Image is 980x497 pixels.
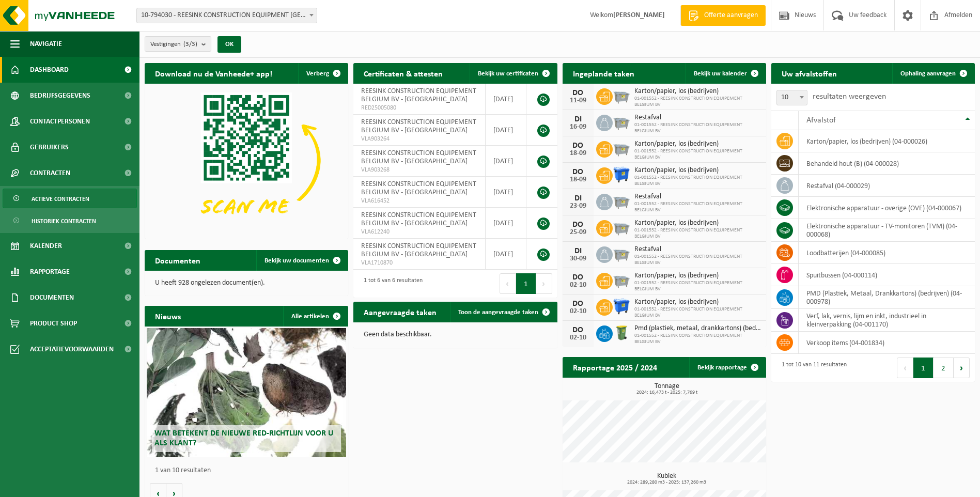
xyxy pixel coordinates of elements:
[298,63,347,84] button: Verberg
[136,8,317,23] span: 10-794030 - REESINK CONSTRUCTION EQUIPMENT BELGIUM BV - HAMME
[613,245,630,262] img: WB-2500-GAL-GY-01
[283,306,347,327] a: Alle artikelen
[500,273,516,294] button: Previous
[361,166,477,174] span: VLA903268
[568,194,588,203] div: DI
[634,122,761,134] span: 01-001552 - REESINK CONSTRUCTION EQUIPEMENT BELGIUM BV
[30,336,114,362] span: Acceptatievoorwaarden
[361,242,476,258] span: REESINK CONSTRUCTION EQUIPEMENT BELGIUM BV - [GEOGRAPHIC_DATA]
[361,197,477,205] span: VLA616452
[799,286,975,309] td: PMD (Plastiek, Metaal, Drankkartons) (bedrijven) (04-000978)
[568,229,588,236] div: 25-09
[613,271,630,289] img: WB-2500-GAL-GY-01
[613,219,630,236] img: WB-2500-GAL-GY-01
[613,139,630,157] img: WB-2500-GAL-GY-01
[777,90,807,105] span: 10
[353,302,447,322] h2: Aangevraagde taken
[634,193,761,201] span: Restafval
[145,250,211,270] h2: Documenten
[486,84,526,115] td: [DATE]
[30,233,62,259] span: Kalender
[450,302,556,322] a: Toon de aangevraagde taken
[470,63,556,84] a: Bekijk uw certificaten
[306,70,329,77] span: Verberg
[183,41,197,48] count: (3/3)
[217,36,241,53] button: OK
[568,176,588,183] div: 18-09
[265,257,329,264] span: Bekijk uw documenten
[145,306,191,326] h2: Nieuws
[634,254,761,266] span: 01-001552 - REESINK CONSTRUCTION EQUIPEMENT BELGIUM BV
[563,357,667,377] h2: Rapportage 2025 / 2024
[145,36,211,52] button: Vestigingen(3/3)
[634,166,761,175] span: Karton/papier, los (bedrijven)
[806,116,836,125] span: Afvalstof
[145,84,348,237] img: Download de VHEPlus App
[613,113,630,131] img: WB-2500-GAL-GY-01
[897,358,913,378] button: Previous
[155,467,343,474] p: 1 van 10 resultaten
[568,115,588,123] div: DI
[516,273,536,294] button: 1
[613,87,630,104] img: WB-2500-GAL-GY-01
[892,63,974,84] a: Ophaling aanvragen
[30,108,90,134] span: Contactpersonen
[568,89,588,97] div: DO
[30,31,62,57] span: Navigatie
[799,332,975,354] td: verkoop items (04-001834)
[568,334,588,341] div: 02-10
[137,8,317,23] span: 10-794030 - REESINK CONSTRUCTION EQUIPMENT BELGIUM BV - HAMME
[634,306,761,319] span: 01-001552 - REESINK CONSTRUCTION EQUIPEMENT BELGIUM BV
[776,90,807,105] span: 10
[799,242,975,264] td: loodbatterijen (04-000085)
[3,211,137,230] a: Historiek contracten
[934,358,954,378] button: 2
[799,219,975,242] td: elektronische apparatuur - TV-monitoren (TVM) (04-000068)
[32,189,89,209] span: Actieve contracten
[771,63,847,83] h2: Uw afvalstoffen
[458,309,538,316] span: Toon de aangevraagde taken
[30,160,70,186] span: Contracten
[536,273,552,294] button: Next
[634,201,761,213] span: 01-001552 - REESINK CONSTRUCTION EQUIPEMENT BELGIUM BV
[686,63,765,84] a: Bekijk uw kalender
[634,219,761,227] span: Karton/papier, los (bedrijven)
[568,326,588,334] div: DO
[799,152,975,175] td: behandeld hout (B) (04-000028)
[568,383,766,395] h3: Tonnage
[361,180,476,196] span: REESINK CONSTRUCTION EQUIPEMENT BELGIUM BV - [GEOGRAPHIC_DATA]
[900,70,956,77] span: Ophaling aanvragen
[32,211,96,231] span: Historiek contracten
[634,87,761,96] span: Karton/papier, los (bedrijven)
[3,189,137,208] a: Actieve contracten
[563,63,645,83] h2: Ingeplande taken
[634,333,761,345] span: 01-001552 - REESINK CONSTRUCTION EQUIPEMENT BELGIUM BV
[361,259,477,267] span: VLA1710870
[568,97,588,104] div: 11-09
[680,5,766,26] a: Offerte aanvragen
[486,208,526,239] td: [DATE]
[486,177,526,208] td: [DATE]
[634,227,761,240] span: 01-001552 - REESINK CONSTRUCTION EQUIPEMENT BELGIUM BV
[799,130,975,152] td: karton/papier, los (bedrijven) (04-000026)
[30,134,69,160] span: Gebruikers
[689,357,765,378] a: Bekijk rapportage
[30,285,74,310] span: Documenten
[568,221,588,229] div: DO
[359,272,423,295] div: 1 tot 6 van 6 resultaten
[613,324,630,341] img: WB-0240-HPE-GN-50
[147,328,346,457] a: Wat betekent de nieuwe RED-richtlijn voor u als klant?
[634,148,761,161] span: 01-001552 - REESINK CONSTRUCTION EQUIPEMENT BELGIUM BV
[568,300,588,308] div: DO
[568,150,588,157] div: 18-09
[154,429,333,447] span: Wat betekent de nieuwe RED-richtlijn voor u als klant?
[799,264,975,286] td: spuitbussen (04-000114)
[634,96,761,108] span: 01-001552 - REESINK CONSTRUCTION EQUIPEMENT BELGIUM BV
[634,114,761,122] span: Restafval
[799,197,975,219] td: elektronische apparatuur - overige (OVE) (04-000067)
[568,282,588,289] div: 02-10
[568,308,588,315] div: 02-10
[486,115,526,146] td: [DATE]
[568,390,766,395] span: 2024: 16,473 t - 2025: 7,769 t
[486,239,526,270] td: [DATE]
